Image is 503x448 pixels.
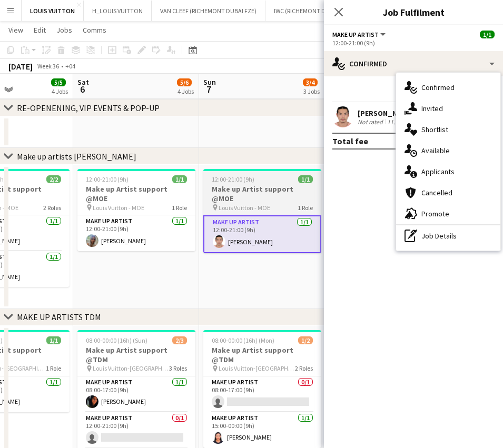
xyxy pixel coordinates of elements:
h3: Make up Artist support @MOE [203,184,321,203]
div: 3 Jobs [303,87,320,95]
span: 1/1 [172,175,187,183]
span: 5/5 [51,78,66,86]
div: Confirmed [396,77,500,98]
div: RE-OPENENING, VIP EVENTS & POP-UP [17,103,160,113]
span: 08:00-00:00 (16h) (Sun) [86,336,147,344]
span: Louis Vuitton-[GEOGRAPHIC_DATA] [93,364,169,372]
div: Cancelled [396,182,500,203]
span: 2 Roles [43,204,61,212]
span: 1 Role [46,364,61,372]
span: 08:00-00:00 (16h) (Mon) [212,336,274,344]
span: 1/1 [46,336,61,344]
div: Not rated [358,118,385,126]
div: 12:00-21:00 (9h) [332,39,495,47]
h3: Job Fulfilment [324,5,503,19]
div: +04 [65,62,75,70]
span: 2 Roles [295,364,313,372]
app-card-role: Make up artist0/108:00-17:00 (9h) [203,376,321,412]
span: 1/2 [298,336,313,344]
span: Jobs [56,25,72,35]
a: Edit [29,23,50,37]
span: Make up artist [332,31,379,38]
div: Promote [396,203,500,224]
span: Sat [77,77,89,87]
div: Job Details [396,225,500,246]
div: [DATE] [8,61,33,72]
app-card-role: Make up artist1/108:00-17:00 (9h)[PERSON_NAME] [77,376,195,412]
span: 12:00-21:00 (9h) [86,175,129,183]
div: MAKE UP ARTISTS TDM [17,312,101,322]
span: Louis Vuitton - MOE [219,204,270,212]
span: 3 Roles [169,364,187,372]
app-job-card: 12:00-21:00 (9h)1/1Make up Artist support @MOE Louis Vuitton - MOE1 RoleMake up artist1/112:00-21... [203,169,321,253]
span: Sun [203,77,216,87]
span: Edit [34,25,46,35]
app-job-card: 08:00-00:00 (16h) (Mon)1/2Make up Artist support @TDM Louis Vuitton-[GEOGRAPHIC_DATA]2 RolesMake ... [203,330,321,448]
div: Total fee [332,136,368,146]
button: LOUIS VUITTON [22,1,84,21]
app-card-role: Make up artist1/112:00-21:00 (9h)[PERSON_NAME] [203,215,321,253]
span: Louis Vuitton - MOE [93,204,144,212]
a: Comms [78,23,111,37]
div: Make up artists [PERSON_NAME] [17,151,136,162]
span: Week 36 [35,62,61,70]
span: 12:00-21:00 (9h) [212,175,254,183]
span: 5/6 [177,78,192,86]
button: Make up artist [332,31,387,38]
span: Louis Vuitton-[GEOGRAPHIC_DATA] [219,364,295,372]
span: 1 Role [298,204,313,212]
a: View [4,23,27,37]
span: 7 [202,83,216,95]
span: 1 Role [172,204,187,212]
div: 4 Jobs [52,87,68,95]
span: 1/1 [298,175,313,183]
div: Invited [396,98,500,119]
div: [PERSON_NAME] [358,108,413,118]
h3: Make up Artist support @TDM [203,345,321,364]
button: H_LOUIS VUITTON [84,1,152,21]
span: 1/1 [480,31,495,38]
a: Jobs [52,23,76,37]
h3: Make up Artist support @MOE [77,184,195,203]
div: 4 Jobs [177,87,194,95]
app-card-role: Make up artist1/115:00-00:00 (9h)[PERSON_NAME] [203,412,321,448]
span: 3/4 [303,78,318,86]
app-card-role: Make up artist1/112:00-21:00 (9h)[PERSON_NAME] [77,215,195,251]
div: Shortlist [396,119,500,140]
button: IWC (RICHEMONT DUBAI FZE) [265,1,361,21]
app-job-card: 12:00-21:00 (9h)1/1Make up Artist support @MOE Louis Vuitton - MOE1 RoleMake up artist1/112:00-21... [77,169,195,251]
div: Applicants [396,161,500,182]
span: 2/3 [172,336,187,344]
div: Confirmed [324,51,503,76]
div: 11.7km [385,118,409,126]
h3: Make up Artist support @TDM [77,345,195,364]
span: 2/2 [46,175,61,183]
button: VAN CLEEF (RICHEMONT DUBAI FZE) [152,1,265,21]
app-card-role: Make up artist0/112:00-21:00 (9h) [77,412,195,448]
span: Comms [83,25,106,35]
span: 6 [76,83,89,95]
span: View [8,25,23,35]
div: Available [396,140,500,161]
